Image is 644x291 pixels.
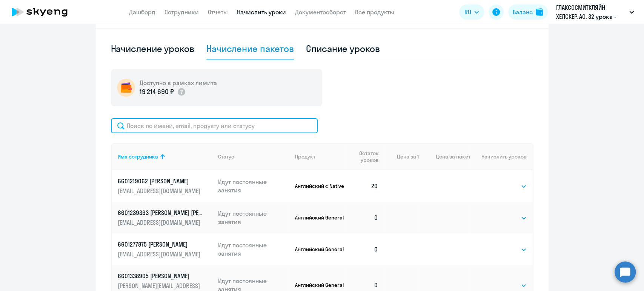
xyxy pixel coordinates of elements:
[111,43,194,55] div: Начисление уроков
[508,5,548,20] button: Балансbalance
[384,143,419,170] th: Цена за 1
[111,118,318,133] input: Поиск по имени, email, продукту или статусу
[295,246,346,253] p: Английский General
[295,214,346,221] p: Английский General
[295,153,346,160] div: Продукт
[513,8,533,17] div: Баланс
[218,153,289,160] div: Статус
[118,187,202,195] p: [EMAIL_ADDRESS][DOMAIN_NAME]
[118,177,202,185] p: 6601219062 [PERSON_NAME]
[295,282,346,288] p: Английский General
[237,8,286,16] a: Начислить уроки
[459,5,484,20] button: RU
[118,272,202,280] p: 6601338905 [PERSON_NAME]
[206,43,294,55] div: Начисление пакетов
[552,3,638,21] button: ГЛАКСОСМИТКЛЯЙН ХЕЛСКЕР, АО, 32 урока - GSK Хэлскер
[346,202,384,233] td: 0
[536,8,543,16] img: balance
[117,79,135,97] img: wallet-circle.png
[470,143,532,170] th: Начислить уроков
[464,8,471,17] span: RU
[419,143,470,170] th: Цена за пакет
[218,153,234,160] div: Статус
[118,209,212,227] a: 6601239363 [PERSON_NAME] [PERSON_NAME][EMAIL_ADDRESS][DOMAIN_NAME]
[306,43,380,55] div: Списание уроков
[295,183,346,189] p: Английский с Native
[118,153,212,160] div: Имя сотрудника
[164,8,199,16] a: Сотрудники
[352,150,384,163] div: Остаток уроков
[118,240,212,258] a: 6601277875 [PERSON_NAME][EMAIL_ADDRESS][DOMAIN_NAME]
[208,8,228,16] a: Отчеты
[218,178,289,194] p: Идут постоянные занятия
[118,177,212,195] a: 6601219062 [PERSON_NAME][EMAIL_ADDRESS][DOMAIN_NAME]
[129,8,155,16] a: Дашборд
[140,87,174,97] p: 19 214 690 ₽
[118,209,202,217] p: 6601239363 [PERSON_NAME] [PERSON_NAME]
[118,218,202,227] p: [EMAIL_ADDRESS][DOMAIN_NAME]
[295,153,315,160] div: Продукт
[118,240,202,248] p: 6601277875 [PERSON_NAME]
[355,8,394,16] a: Все продукты
[295,8,346,16] a: Документооборот
[218,241,289,257] p: Идут постоянные занятия
[346,233,384,265] td: 0
[118,250,202,258] p: [EMAIL_ADDRESS][DOMAIN_NAME]
[556,3,626,21] p: ГЛАКСОСМИТКЛЯЙН ХЕЛСКЕР, АО, 32 урока - GSK Хэлскер
[140,79,217,87] h5: Доступно в рамках лимита
[218,209,289,226] p: Идут постоянные занятия
[118,153,158,160] div: Имя сотрудника
[352,150,379,163] span: Остаток уроков
[346,170,384,202] td: 20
